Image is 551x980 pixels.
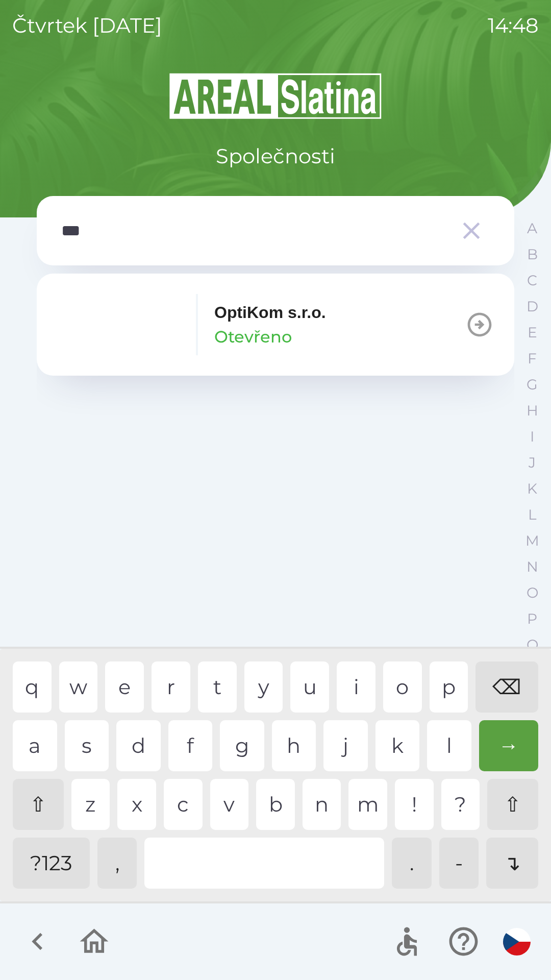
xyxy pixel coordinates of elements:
p: M [525,532,539,550]
button: M [519,528,545,554]
p: F [528,350,537,367]
p: I [530,428,534,446]
p: J [529,454,536,472]
img: Logo [37,71,514,120]
p: N [527,558,538,576]
p: C [527,272,537,289]
button: B [519,241,545,267]
button: C [519,267,545,293]
button: P [519,606,545,632]
p: Q [527,636,538,654]
button: E [519,320,545,346]
p: E [528,324,537,341]
p: K [527,480,537,498]
p: D [527,298,538,315]
p: Otevřeno [214,325,292,349]
p: čtvrtek [DATE] [12,10,162,41]
img: cs flag [503,928,531,955]
button: O [519,580,545,606]
button: I [519,424,545,450]
p: 14:48 [488,10,539,41]
button: A [519,215,545,241]
button: F [519,346,545,372]
button: Q [519,632,545,658]
button: K [519,476,545,502]
p: L [528,506,536,524]
p: OptiKom s.r.o. [214,300,326,325]
p: P [527,610,537,628]
p: A [527,219,537,237]
button: G [519,372,545,398]
p: H [527,402,538,420]
p: O [527,584,538,602]
img: 1dab0062-8f17-4218-a5e9-5e904f4f9754.png [57,294,180,355]
button: OptiKom s.r.o.Otevřeno [37,274,514,376]
button: N [519,554,545,580]
button: D [519,293,545,320]
button: J [519,450,545,476]
button: L [519,502,545,528]
p: B [527,246,538,263]
p: G [527,376,538,394]
p: Společnosti [216,141,335,171]
button: H [519,398,545,424]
